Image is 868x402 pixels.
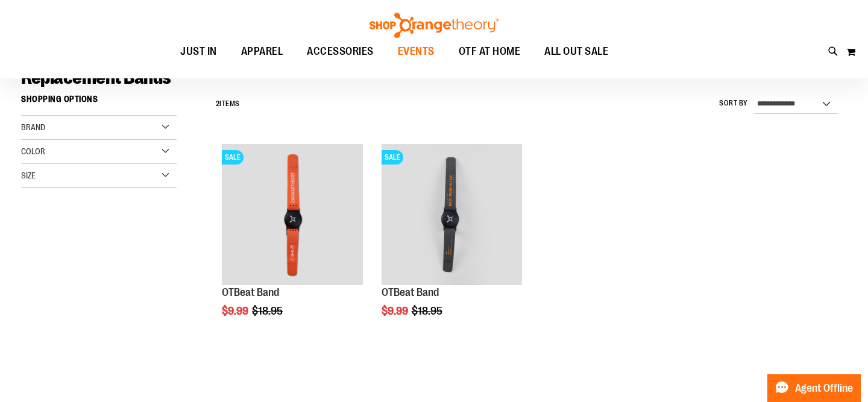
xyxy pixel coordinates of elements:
[21,89,177,116] strong: Shopping Options
[241,38,283,65] span: APPAREL
[459,38,521,65] span: OTF AT HOME
[382,144,523,287] a: OTBeat BandSALE
[180,38,217,65] span: JUST IN
[222,144,363,285] img: OTBeat Band
[382,286,439,298] a: OTBeat Band
[216,95,240,113] h2: Items
[222,305,250,317] span: $9.99
[216,99,220,108] span: 2
[222,150,244,165] span: SALE
[382,305,410,317] span: $9.99
[382,144,523,285] img: OTBeat Band
[719,98,748,108] label: Sort By
[544,38,608,65] span: ALL OUT SALE
[767,374,861,402] button: Agent Offline
[398,38,435,65] span: EVENTS
[382,150,403,165] span: SALE
[412,305,444,317] span: $18.95
[795,383,853,394] span: Agent Offline
[307,38,374,65] span: ACCESSORIES
[21,122,45,132] span: Brand
[21,171,36,180] span: Size
[216,138,369,348] div: product
[376,138,529,348] div: product
[368,13,500,38] img: Shop Orangetheory
[222,144,363,287] a: OTBeat BandSALE
[21,146,45,156] span: Color
[252,305,285,317] span: $18.95
[222,286,279,298] a: OTBeat Band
